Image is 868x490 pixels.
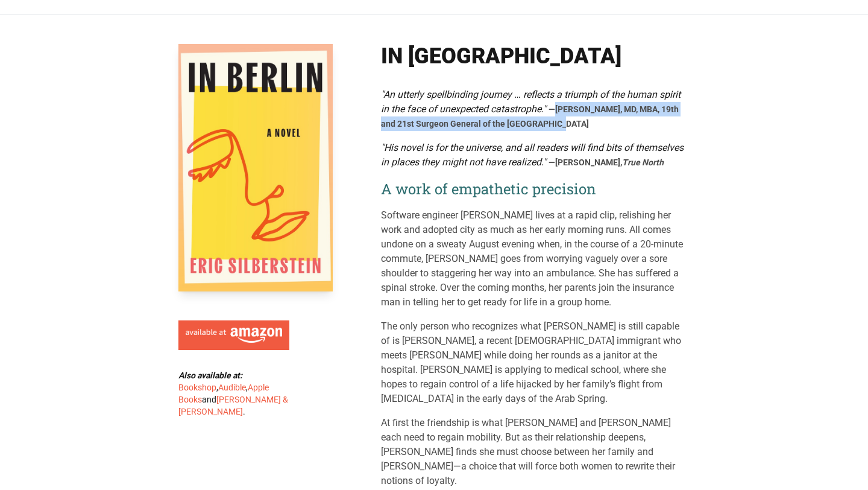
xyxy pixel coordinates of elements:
[381,142,684,168] em: "His novel is for the universe, and all readers will find bits of themselves in places they might...
[622,157,664,167] em: True North
[218,383,246,392] a: Audible
[178,395,288,416] a: [PERSON_NAME] & [PERSON_NAME]
[178,383,216,392] a: Bookshop
[178,371,242,380] b: Also available at:
[381,208,690,310] p: Software engineer [PERSON_NAME] lives at a rapid clip, relishing her work and adopted city as muc...
[178,316,289,351] a: Available at Amazon
[381,179,690,199] h2: A work of empathetic precision
[381,416,690,488] p: At first the friendship is what [PERSON_NAME] and [PERSON_NAME] each need to regain mobility. But...
[381,319,690,406] p: The only person who recognizes what [PERSON_NAME] is still capable of is [PERSON_NAME], a recent ...
[549,157,664,167] span: —[PERSON_NAME],
[381,89,681,115] em: "An utterly spellbinding journey … reflects a triumph of the human spirit in the face of unexpect...
[381,44,690,68] h1: In [GEOGRAPHIC_DATA]
[178,369,294,418] div: , , and .
[178,44,333,291] img: Cover of In Berlin
[186,328,282,343] img: Available at Amazon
